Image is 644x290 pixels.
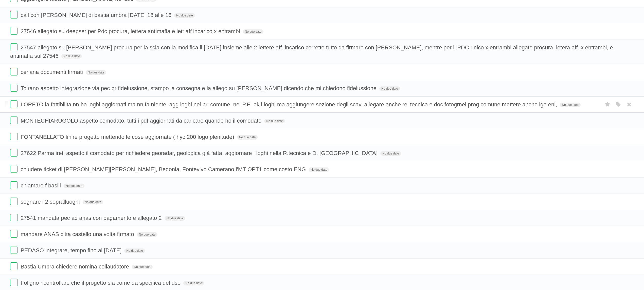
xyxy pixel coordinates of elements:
span: No due date [380,151,401,156]
label: Done [10,11,18,18]
span: No due date [174,13,195,18]
label: Done [10,149,18,157]
label: Done [10,262,18,270]
label: Done [10,43,18,51]
span: No due date [243,29,263,34]
label: Done [10,100,18,108]
span: FONTANELLATO finire progetto mettendo le cose aggiornate ( hyc 200 logo plenitude) [21,134,236,140]
span: No due date [83,200,103,204]
label: Done [10,279,18,286]
label: Done [10,181,18,189]
span: call con [PERSON_NAME] di bastia umbra [DATE] 18 alle 16 [21,12,173,18]
span: No due date [560,103,580,107]
span: 27622 Parma ireti aspetto il comodato per richiedere georadar, geologica già fatta, aggiornare i ... [21,150,379,156]
span: PEDASO integrare, tempo fino al [DATE] [21,247,123,254]
span: No due date [264,119,285,123]
label: Done [10,246,18,254]
span: No due date [124,248,145,253]
span: 27546 allegato su deepser per Pdc procura, lettera antimafia e lett aff incarico x entrambi [21,28,241,34]
span: MONTECHIARUGOLO aspetto comodato, tutti i pdf aggiornati da caricare quando ho il comodato [21,118,263,124]
label: Star task [603,100,613,109]
label: Done [10,68,18,75]
span: segnare i 2 sopralluoghi [21,199,81,205]
span: mandare ANAS citta castello una volta firmato [21,231,135,237]
span: No due date [165,216,185,221]
label: Done [10,214,18,221]
span: No due date [86,70,106,75]
span: No due date [237,135,258,140]
span: Toirano aspetto integrazione via pec pr fideiussione, stampo la consegna e la allego su [PERSON_N... [21,85,378,91]
label: Done [10,230,18,238]
span: No due date [379,86,400,91]
label: Done [10,133,18,140]
span: No due date [61,54,82,59]
span: No due date [183,281,204,285]
label: Done [10,84,18,92]
span: No due date [137,232,157,237]
label: Done [10,198,18,205]
span: No due date [64,184,84,188]
span: chiudere ticket di [PERSON_NAME][PERSON_NAME], Bedonia, Fontevivo Camerano l'MT OPT1 come costo ENG [21,166,307,172]
span: No due date [132,265,152,269]
label: Done [10,117,18,124]
span: LORETO la fattibilita nn ha loghi aggiornati ma nn fa niente, agg loghi nel pr. comune, nel P.E. ... [21,101,558,108]
label: Done [10,165,18,173]
label: Done [10,27,18,35]
span: No due date [309,167,329,172]
span: Foligno ricontrollare che il progetto sia come da specifica del dso [21,280,182,286]
span: chiamare f basili [21,182,62,189]
span: 27547 allegato su [PERSON_NAME] procura per la scia con la modifica il [DATE] insieme alle 2 lett... [10,44,613,59]
span: 27541 mandata pec ad anas con pagamento e allegato 2 [21,215,163,221]
span: Bastia Umbra chiedere nomina collaudatore [21,263,130,270]
span: ceriana documenti firmati [21,69,84,75]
